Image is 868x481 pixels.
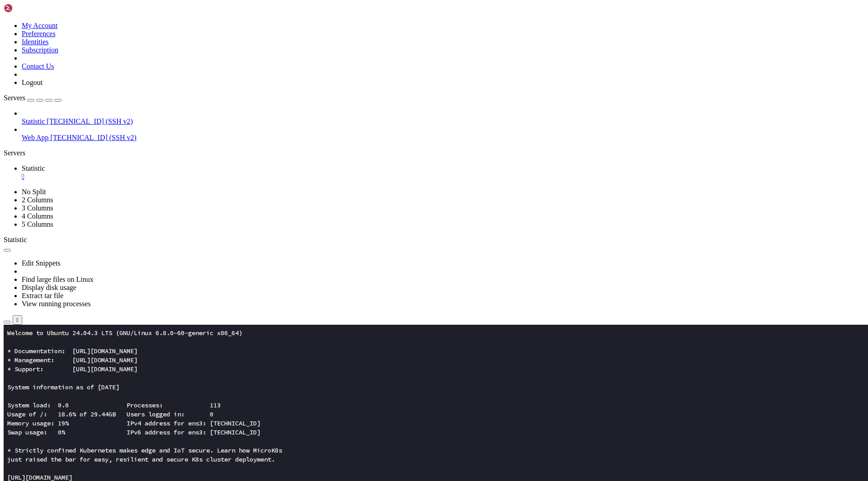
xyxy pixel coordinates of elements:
x-row: *** System restart required *** [4,238,750,248]
a: Edit Snippets [22,259,61,267]
div:  [16,317,19,323]
x-row: 0 updates can be applied immediately. [4,184,750,193]
span: Servers [4,94,25,102]
x-row: just raised the bar for easy, resilient and secure K8s cluster deployment. [4,130,750,139]
a: Find large files on Linux [22,276,94,283]
x-row: * Management: [URL][DOMAIN_NAME] [4,31,750,40]
x-row: Usage of /: 18.6% of 29.44GB Users logged in: 0 [4,85,750,94]
x-row: Swap usage: 0% IPv6 address for ens3: [TECHNICAL_ID] [4,103,750,112]
div: Servers [4,149,864,157]
a: Statistic [TECHNICAL_ID] (SSH v2) [22,117,864,126]
li: Statistic [TECHNICAL_ID] (SSH v2) [22,109,864,126]
a: Subscription [22,46,58,54]
div: (16, 28) [61,257,65,266]
a: Contact Us [22,62,54,70]
a: Web App [TECHNICAL_ID] (SSH v2) [22,134,864,142]
span: Statistic [4,236,27,243]
x-row: * Support: [URL][DOMAIN_NAME] [4,40,750,49]
a: My Account [22,22,58,29]
x-row: Last login: [DATE] from [TECHNICAL_ID] [4,248,750,257]
a: Identities [22,38,49,46]
a: 3 Columns [22,204,53,212]
x-row: Expanded Security Maintenance for Applications is not enabled. [4,166,750,175]
a:  [22,173,864,181]
span: Web App [22,134,49,141]
span: [TECHNICAL_ID] (SSH v2) [47,117,133,125]
a: Logout [22,79,42,86]
span: Statistic [22,164,45,172]
span: [TECHNICAL_ID] (SSH v2) [51,134,137,141]
x-row: Enable ESM Apps to receive additional future security updates. [4,202,750,211]
a: Display disk usage [22,284,76,291]
a: 5 Columns [22,220,53,228]
x-row: System information as of [DATE] [4,58,750,67]
x-row: System load: 0.0 Processes: 113 [4,76,750,85]
x-row: root@s168525:~# [4,257,750,266]
x-row: [URL][DOMAIN_NAME] [4,148,750,157]
img: Shellngn [4,4,56,13]
a: No Split [22,188,46,196]
a: Preferences [22,30,56,37]
a: Extract tar file [22,292,63,299]
span: Statistic [22,117,45,125]
a: Servers [4,94,61,102]
li: Web App [TECHNICAL_ID] (SSH v2) [22,126,864,142]
x-row: Memory usage: 19% IPv4 address for ens3: [TECHNICAL_ID] [4,94,750,103]
x-row: Welcome to Ubuntu 24.04.3 LTS (GNU/Linux 6.8.0-60-generic x86_64) [4,4,750,13]
button:  [13,315,22,325]
a: View running processes [22,300,91,308]
x-row: See [URL][DOMAIN_NAME] or run: sudo pro status [4,211,750,220]
a: 2 Columns [22,196,53,204]
x-row: * Documentation: [URL][DOMAIN_NAME] [4,22,750,31]
a: 4 Columns [22,212,53,220]
a: Statistic [22,164,864,181]
x-row: * Strictly confined Kubernetes makes edge and IoT secure. Learn how MicroK8s [4,121,750,130]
